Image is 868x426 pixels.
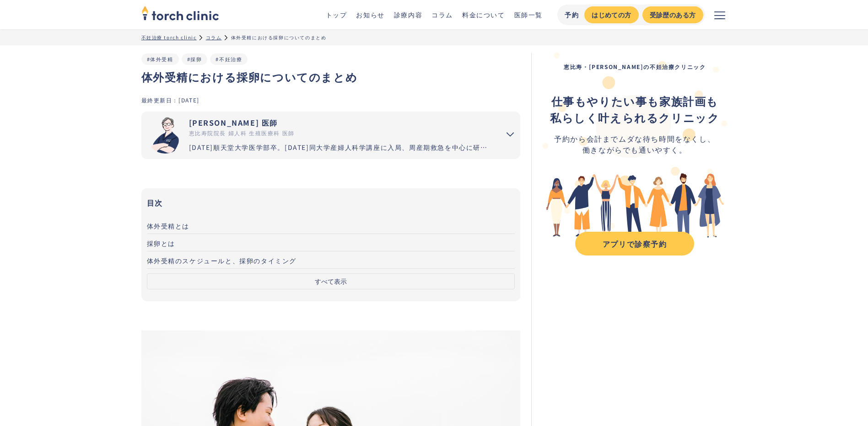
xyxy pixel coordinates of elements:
a: 体外受精のスケジュールと、採卵のタイミング [147,251,515,269]
div: アプリで診察予約 [583,238,686,249]
div: ‍ ‍ [550,93,719,126]
a: 医師一覧 [514,10,543,19]
div: はじめての方 [592,10,631,20]
a: 不妊治療 torch clinic [141,34,197,41]
a: 採卵とは [147,234,515,251]
a: 受診歴のある方 [642,6,703,23]
a: コラム [206,34,222,41]
strong: 私らしく叶えられるクリニック [550,109,719,125]
div: 受診歴のある方 [650,10,696,20]
summary: 市山 卓彦 [PERSON_NAME] 医師 恵比寿院院長 婦人科 生殖医療科 医師 [DATE]順天堂大学医学部卒。[DATE]同大学産婦人科学講座に入局、周産期救急を中心に研鑽を重ねる。[D... [141,112,521,159]
img: 市山 卓彦 [147,117,183,154]
a: お知らせ [356,10,384,19]
a: #体外受精 [147,55,173,63]
div: [PERSON_NAME] 医師 [189,117,493,128]
div: 予約から会計までムダな待ち時間をなくし、 働きながらでも通いやすく。 [550,133,719,155]
a: #採卵 [187,55,202,63]
strong: 仕事もやりたい事も家族計画も [551,93,718,109]
h3: 目次 [147,196,515,209]
a: home [141,6,219,23]
a: #不妊治療 [216,55,242,63]
div: [DATE]順天堂大学医学部卒。[DATE]同大学産婦人科学講座に入局、周産期救急を中心に研鑽を重ねる。[DATE]国内有数の不妊治療施設セントマザー産婦人科医院で、女性不妊症のみでなく男性不妊... [189,143,493,152]
span: 採卵とは [147,239,175,248]
a: [PERSON_NAME] 医師 恵比寿院院長 婦人科 生殖医療科 医師 [DATE]順天堂大学医学部卒。[DATE]同大学産婦人科学講座に入局、周産期救急を中心に研鑽を重ねる。[DATE]国内... [141,112,493,159]
a: はじめての方 [584,6,638,23]
div: 恵比寿院院長 婦人科 生殖医療科 医師 [189,129,493,137]
strong: 恵比寿・[PERSON_NAME]の不妊治療クリニック [564,63,706,70]
a: アプリで診察予約 [575,232,694,256]
a: コラム [431,10,453,19]
button: すべて表示 [147,273,515,289]
div: 最終更新日： [141,96,179,104]
a: 料金について [462,10,505,19]
a: 診療内容 [394,10,422,19]
h1: 体外受精における採卵についてのまとめ [141,69,521,85]
span: 体外受精とは [147,221,190,230]
img: torch clinic [141,3,219,23]
span: 体外受精のスケジュールと、採卵のタイミング [147,256,297,265]
a: トップ [326,10,347,19]
div: 予約 [565,10,579,20]
div: 体外受精における採卵についてのまとめ [231,34,327,41]
a: 体外受精とは [147,217,515,234]
ul: パンくずリスト [141,34,727,41]
div: [DATE] [178,96,199,104]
